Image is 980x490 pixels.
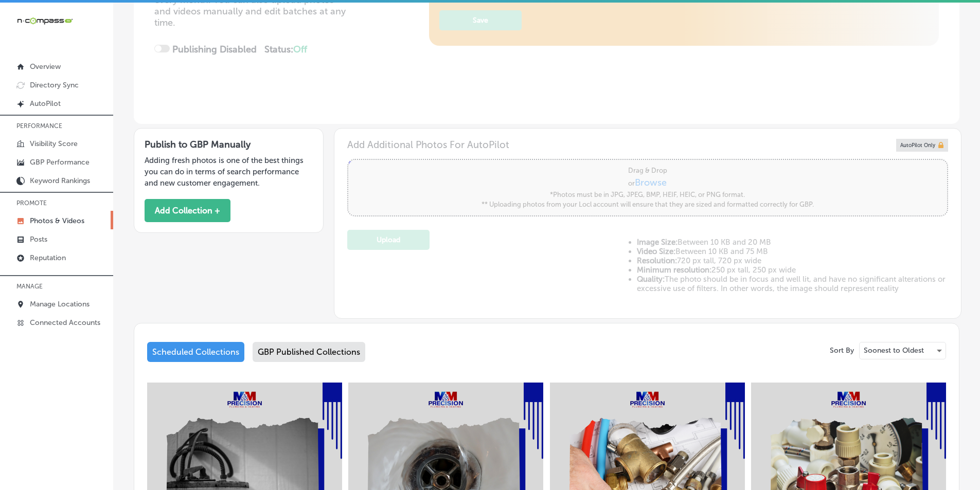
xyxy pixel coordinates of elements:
p: Directory Sync [30,81,79,89]
div: GBP Published Collections [253,342,365,362]
p: Posts [30,235,47,244]
p: Reputation [30,253,66,262]
p: Visibility Score [30,139,78,148]
p: Photos & Videos [30,216,84,225]
p: GBP Performance [30,158,90,167]
h3: Publish to GBP Manually [145,139,313,150]
div: Scheduled Collections [147,342,244,362]
p: Manage Locations [30,300,90,308]
p: Sort By [830,346,854,355]
p: Keyword Rankings [30,176,90,185]
div: Soonest to Oldest [860,342,946,359]
p: Adding fresh photos is one of the best things you can do in terms of search performance and new c... [145,155,313,189]
img: 660ab0bf-5cc7-4cb8-ba1c-48b5ae0f18e60NCTV_CLogo_TV_Black_-500x88.png [16,16,73,26]
p: AutoPilot [30,99,61,108]
p: Overview [30,62,61,71]
p: Connected Accounts [30,318,100,327]
p: Soonest to Oldest [864,346,924,355]
button: Add Collection + [145,199,230,222]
